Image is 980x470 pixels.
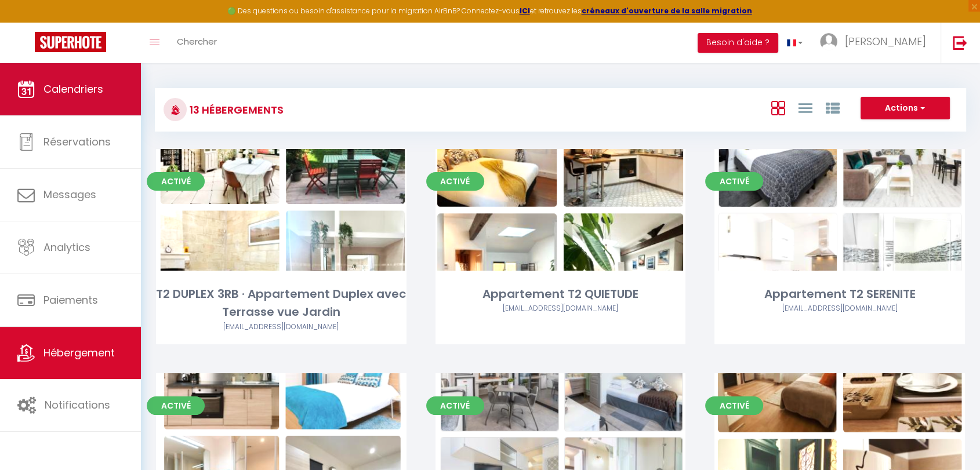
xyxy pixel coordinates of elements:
[705,396,763,415] span: Activé
[43,82,103,96] span: Calendriers
[168,23,226,63] a: Chercher
[426,396,484,415] span: Activé
[43,134,111,149] span: Réservations
[156,322,406,333] div: Airbnb
[177,35,217,48] span: Chercher
[43,240,90,254] span: Analytics
[714,285,965,303] div: Appartement T2 SERENITE
[435,303,686,314] div: Airbnb
[187,97,284,123] h3: 13 Hébergements
[43,187,96,202] span: Messages
[582,6,752,16] a: créneaux d'ouverture de la salle migration
[861,97,950,120] button: Actions
[811,23,941,63] a: ... [PERSON_NAME]
[820,33,837,50] img: ...
[798,98,812,117] a: Vue en Liste
[43,345,115,360] span: Hébergement
[953,35,967,50] img: logout
[43,293,98,307] span: Paiements
[35,32,106,52] img: Super Booking
[771,98,785,117] a: Vue en Box
[705,172,763,191] span: Activé
[435,285,686,303] div: Appartement T2 QUIETUDE
[825,98,839,117] a: Vue par Groupe
[147,172,205,191] span: Activé
[698,33,778,53] button: Besoin d'aide ?
[714,303,965,314] div: Airbnb
[520,6,530,16] a: ICI
[147,396,205,415] span: Activé
[426,172,484,191] span: Activé
[9,5,44,39] button: Ouvrir le widget de chat LiveChat
[156,285,406,322] div: T2 DUPLEX 3RB · Appartement Duplex avec Terrasse vue Jardin
[45,398,110,412] span: Notifications
[845,34,926,49] span: [PERSON_NAME]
